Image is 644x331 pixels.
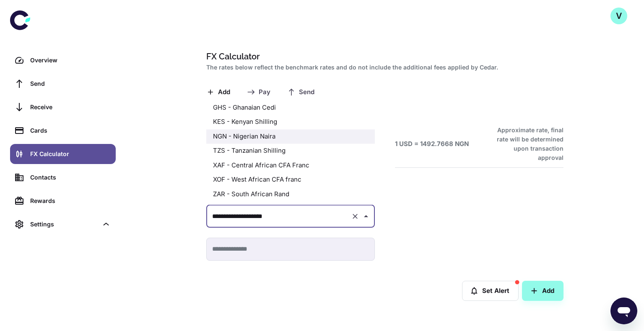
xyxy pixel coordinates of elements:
div: Contacts [30,173,111,182]
li: NGN - Nigerian Naira [206,129,375,144]
button: V [610,8,627,24]
div: FX Calculator [30,149,111,159]
li: ZAR - South African Rand [206,187,375,202]
div: Send [30,79,111,88]
h1: FX Calculator [206,50,560,63]
a: Receive [10,97,116,117]
a: Cards [10,121,116,141]
a: FX Calculator [10,144,116,164]
a: Rewards [10,191,116,211]
div: Rewards [30,196,111,205]
a: Contacts [10,167,116,187]
div: Cards [30,126,111,135]
li: TZS - Tanzanian Shilling [206,144,375,158]
button: Close [360,210,372,222]
a: Send [10,74,116,94]
span: Add [218,88,230,96]
button: Set Alert [462,281,519,301]
div: Receive [30,103,111,112]
li: GHS - Ghanaian Cedi [206,100,375,115]
h6: Approximate rate, final rate will be determined upon transaction approval [488,126,563,162]
h6: 1 USD = 1492.7668 NGN [395,139,469,149]
span: Send [299,88,314,96]
a: Overview [10,50,116,70]
li: XOF - West African CFA franc [206,172,375,187]
h2: The rates below reflect the benchmark rates and do not include the additional fees applied by Cedar. [206,63,560,72]
li: KES - Kenyan Shilling [206,115,375,129]
button: Add [522,281,563,301]
div: Settings [30,220,98,229]
div: Overview [30,56,111,65]
button: Clear [349,210,361,222]
span: Pay [259,88,270,96]
div: Settings [10,214,116,234]
li: XAF - Central African CFA Franc [206,158,375,173]
iframe: Button to launch messaging window [610,298,637,324]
